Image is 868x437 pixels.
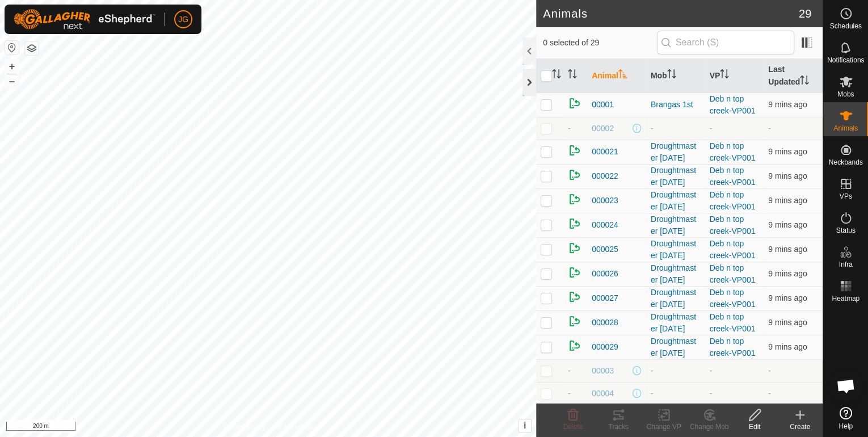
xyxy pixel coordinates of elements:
span: 11 Sept 2025, 11:15 am [768,318,807,327]
span: Neckbands [828,159,862,166]
button: + [5,60,19,73]
span: 000027 [592,292,618,304]
img: returning on [568,144,582,157]
input: Search (S) [657,31,794,54]
app-display-virtual-paddock-transition: - [710,389,713,398]
span: 11 Sept 2025, 11:15 am [768,220,807,229]
a: Help [823,402,868,434]
h2: Animals [543,7,799,20]
span: 000029 [592,341,618,353]
a: Deb n top creek-VP001 [710,263,756,284]
span: Mobs [837,91,854,98]
a: Deb n top creek-VP001 [710,215,756,236]
p-sorticon: Activate to sort [800,77,809,86]
span: 000022 [592,170,618,182]
span: 11 Sept 2025, 11:15 am [768,269,807,278]
a: Deb n top creek-VP001 [710,288,756,309]
div: Droughtmaster [DATE] [651,189,701,213]
span: 000026 [592,268,618,280]
span: 00002 [592,123,614,135]
img: returning on [568,168,582,182]
th: VP [705,59,764,93]
a: Deb n top creek-VP001 [710,166,756,187]
img: returning on [568,241,582,255]
p-sorticon: Activate to sort [552,71,561,80]
span: - [568,366,571,375]
div: Create [777,422,823,432]
span: Help [838,423,853,430]
th: Last Updated [764,59,823,93]
p-sorticon: Activate to sort [568,71,577,80]
span: - [768,389,771,398]
span: - [568,389,571,398]
span: 11 Sept 2025, 11:15 am [768,293,807,302]
span: VPs [839,193,852,200]
div: Droughtmaster [DATE] [651,262,701,286]
span: 000024 [592,219,618,231]
app-display-virtual-paddock-transition: - [710,124,713,133]
div: Droughtmaster [DATE] [651,287,701,310]
a: Deb n top creek-VP001 [710,94,756,115]
span: 000025 [592,243,618,255]
span: 11 Sept 2025, 11:15 am [768,100,807,109]
div: - [651,388,701,400]
div: Droughtmaster [DATE] [651,140,701,164]
span: JG [178,14,188,26]
span: 0 selected of 29 [543,37,657,49]
img: returning on [568,217,582,230]
span: Heatmap [832,295,859,302]
button: – [5,74,19,88]
span: 11 Sept 2025, 11:15 am [768,245,807,254]
div: - [651,365,701,377]
a: Deb n top creek-VP001 [710,337,756,358]
img: returning on [568,192,582,206]
div: Open chat [829,369,863,403]
p-sorticon: Activate to sort [720,71,729,80]
div: Change VP [641,422,686,432]
span: - [568,124,571,133]
img: Gallagher Logo [14,9,155,30]
span: 11 Sept 2025, 11:15 am [768,171,807,180]
th: Mob [646,59,705,93]
span: 000028 [592,317,618,329]
span: i [524,421,526,430]
th: Animal [587,59,646,93]
span: 29 [799,5,811,22]
div: Change Mob [686,422,732,432]
span: Animals [833,125,858,132]
div: Droughtmaster [DATE] [651,213,701,237]
div: - [651,123,701,135]
span: 11 Sept 2025, 11:15 am [768,147,807,156]
span: 000023 [592,195,618,207]
div: Tracks [596,422,641,432]
span: Status [836,227,855,234]
button: i [519,419,531,432]
span: 000021 [592,146,618,158]
a: Deb n top creek-VP001 [710,190,756,211]
span: Delete [563,423,583,431]
a: Deb n top creek-VP001 [710,239,756,260]
span: 00003 [592,365,614,377]
span: 00001 [592,99,614,111]
span: 11 Sept 2025, 11:15 am [768,342,807,351]
app-display-virtual-paddock-transition: - [710,366,713,375]
img: returning on [568,266,582,279]
span: 00004 [592,388,614,400]
div: Droughtmaster [DATE] [651,335,701,359]
img: returning on [568,314,582,328]
a: Contact Us [279,422,313,432]
a: Deb n top creek-VP001 [710,312,756,333]
div: Edit [732,422,777,432]
button: Map Layers [25,41,39,55]
span: - [768,366,771,375]
div: Droughtmaster [DATE] [651,165,701,188]
div: Droughtmaster [DATE] [651,238,701,262]
span: Infra [838,261,852,268]
span: Schedules [829,23,861,30]
button: Reset Map [5,41,19,54]
span: 11 Sept 2025, 11:15 am [768,196,807,205]
p-sorticon: Activate to sort [667,71,676,80]
a: Privacy Policy [224,422,266,432]
img: returning on [568,96,582,110]
span: - [768,124,771,133]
